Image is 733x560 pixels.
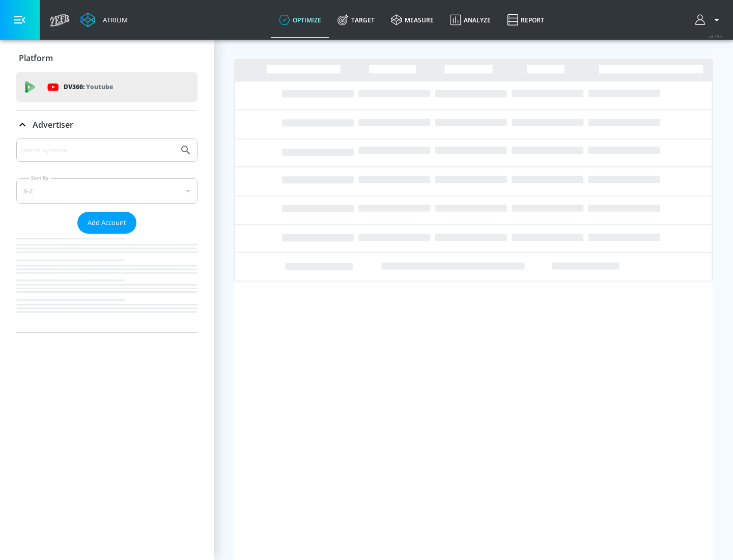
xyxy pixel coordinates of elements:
div: Atrium [99,15,128,24]
p: Platform [19,52,53,64]
p: DV360: [64,81,113,93]
button: Add Account [77,212,136,234]
a: measure [383,2,442,38]
div: DV360: Youtube [16,72,198,102]
p: Youtube [86,81,113,92]
a: Report [499,2,552,38]
div: Platform [16,44,198,72]
label: Sort By [29,175,51,181]
a: optimize [271,2,329,38]
a: Target [329,2,383,38]
div: Advertiser [16,138,198,332]
span: v 4.28.0 [709,34,723,39]
input: Search by name [20,144,175,157]
p: Advertiser [33,119,73,130]
span: Add Account [88,217,126,229]
div: Advertiser [16,110,198,139]
a: Atrium [80,12,128,27]
div: A-Z [16,178,198,204]
a: Analyze [442,2,499,38]
nav: list of Advertiser [16,234,198,332]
